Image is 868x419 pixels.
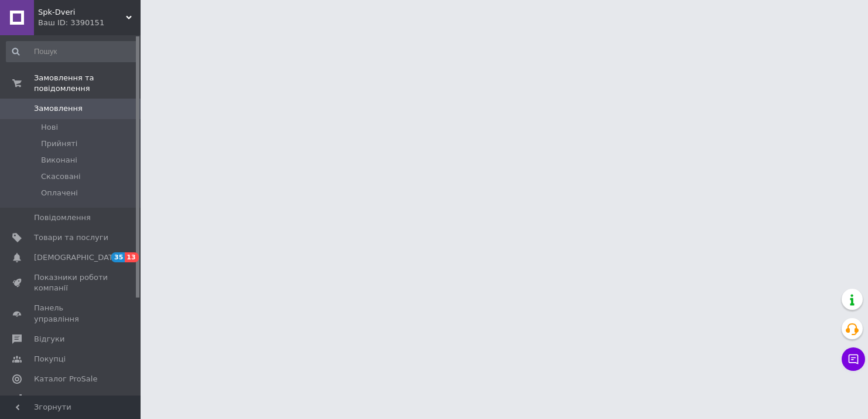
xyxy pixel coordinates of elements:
[125,252,138,262] span: 13
[34,394,74,404] span: Аналітика
[41,188,78,198] span: Оплачені
[34,303,108,324] span: Панель управління
[842,347,865,371] button: Чат з покупцем
[111,252,125,262] span: 35
[34,212,91,223] span: Повідомлення
[41,138,77,149] span: Прийняті
[34,252,121,263] span: [DEMOGRAPHIC_DATA]
[6,41,138,62] input: Пошук
[34,354,66,364] span: Покупці
[34,232,108,243] span: Товари та послуги
[34,103,83,114] span: Замовлення
[34,73,141,94] span: Замовлення та повідомлення
[41,155,77,165] span: Виконані
[41,122,58,133] span: Нові
[34,374,97,384] span: Каталог ProSale
[38,7,126,18] span: Spk-Dveri
[38,18,141,28] div: Ваш ID: 3390151
[34,272,108,293] span: Показники роботи компанії
[41,171,81,182] span: Скасовані
[34,334,64,344] span: Відгуки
